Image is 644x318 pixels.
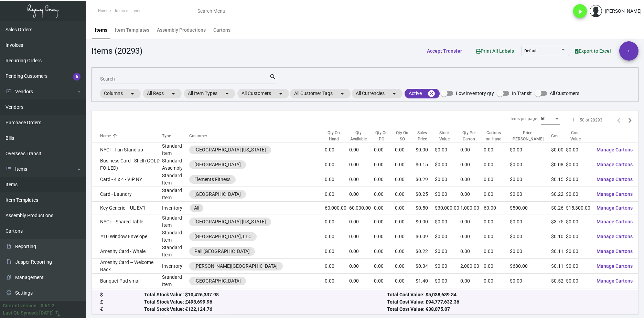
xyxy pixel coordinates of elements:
td: 0.00 [484,142,510,157]
td: $0.00 [510,214,551,229]
div: Price [PERSON_NAME] [510,130,545,142]
td: 0.00 [325,274,349,288]
mat-chip: All Customers [237,89,289,98]
td: 60,000.00 [349,202,374,214]
button: Manage Cartons [591,230,638,243]
td: $2.92 [551,288,566,303]
td: $0.00 [566,172,591,187]
mat-chip: All Item Types [184,89,235,98]
td: 0.00 [484,172,510,187]
button: Manage Cartons [591,245,638,257]
div: € [100,306,144,313]
td: Standard Item [162,142,189,157]
span: Manage Cartons [597,263,633,269]
div: Stock Value [435,130,454,142]
td: $0.00 [566,229,591,244]
div: Qty On Hand [325,130,343,142]
div: 1 – 50 of 20293 [572,117,602,123]
td: 0.00 [460,244,484,259]
td: 0.00 [374,157,395,172]
td: 0.00 [349,172,374,187]
td: $0.00 [510,229,551,244]
td: $0.26 [551,202,566,214]
span: Print All Labels [476,48,514,54]
div: Cost [551,133,566,139]
td: 0.00 [325,229,349,244]
td: Amenity Card - Whale [92,244,162,259]
td: 0.00 [395,142,416,157]
div: [PERSON_NAME] [605,8,642,15]
td: $0.00 [566,214,591,229]
div: Last Qb Synced: [DATE] [3,309,54,317]
div: Qty On SO [395,130,416,142]
td: 0.00 [395,244,416,259]
td: $0.22 [551,187,566,202]
td: $0.00 [566,288,591,303]
td: Standard Item [162,172,189,187]
div: $ [100,291,144,299]
td: 0.00 [395,187,416,202]
div: [GEOGRAPHIC_DATA] [194,191,241,198]
td: 0.00 [460,157,484,172]
span: Manage Cartons [597,234,633,239]
td: 0.00 [374,274,395,288]
td: 0.00 [395,229,416,244]
div: Sales Price [416,130,429,142]
div: Name [100,133,162,139]
td: 0.00 [395,259,416,274]
td: 0.00 [349,214,374,229]
td: $0.00 [435,187,460,202]
div: Items [95,26,107,34]
td: 0.00 [395,172,416,187]
div: Cartons on Hand [484,130,504,142]
td: 0.00 [374,259,395,274]
button: + [619,41,638,61]
button: Manage Cartons [591,144,638,156]
span: + [627,41,630,61]
td: Card - Laundry [92,187,162,202]
td: 0.00 [374,229,395,244]
div: Total Stock Value: £495,699.96 [144,299,387,306]
button: Manage Cartons [591,202,638,214]
button: Manage Cartons [591,275,638,287]
td: 0.00 [325,172,349,187]
td: $0.00 [435,172,460,187]
mat-chip: All Customer Tags [290,89,351,98]
td: $0.00 [435,157,460,172]
td: $0.00 [551,142,566,157]
td: 0.00 [325,157,349,172]
div: Qty On Hand [325,130,349,142]
span: Home [98,9,108,13]
div: Cost [551,133,560,139]
mat-icon: arrow_drop_down [338,89,346,98]
td: Standard Item [162,244,189,259]
td: $0.00 [435,244,460,259]
td: $0.00 [566,244,591,259]
td: $0.00 [566,187,591,202]
td: Standard Assembly [162,157,189,172]
td: 0.00 [349,229,374,244]
span: Accept Transfer [427,48,462,54]
mat-chip: Active [405,89,440,98]
td: $0.00 [510,187,551,202]
div: 0.51.2 [41,302,54,309]
td: 0.00 [374,172,395,187]
span: Manage Cartons [597,162,633,167]
mat-icon: arrow_drop_down [390,89,398,98]
td: 0.00 [460,214,484,229]
div: Price [PERSON_NAME] [510,130,551,142]
td: 0.00 [374,187,395,202]
td: 0.00 [325,214,349,229]
td: $0.15 [416,157,435,172]
td: 60,000.00 [325,202,349,214]
mat-icon: arrow_drop_down [128,89,137,98]
td: $0.00 [510,288,551,303]
td: 0.00 [460,288,484,303]
div: Type [162,133,171,139]
td: 0.00 [484,214,510,229]
td: 60.00 [484,202,510,214]
button: Accept Transfer [421,45,468,57]
button: Manage Cartons [591,289,638,302]
td: $0.00 [435,274,460,288]
div: Qty Available [349,130,374,142]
